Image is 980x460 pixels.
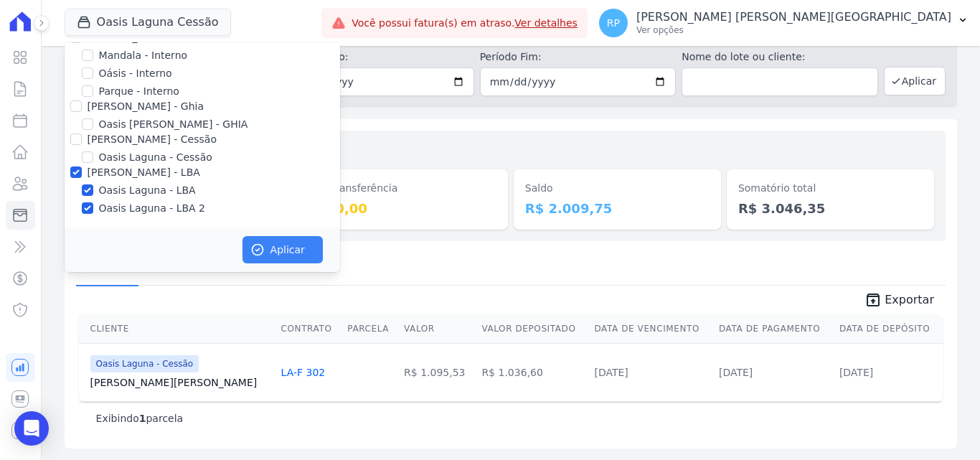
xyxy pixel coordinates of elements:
a: [DATE] [839,367,873,378]
th: Data de Vencimento [588,314,713,344]
th: Data de Depósito [834,314,943,344]
label: Período Inicío: [278,50,474,65]
dd: R$ 2.009,75 [525,199,710,218]
button: Aplicar [884,67,946,95]
dt: Saldo [525,181,710,196]
label: Oasis [PERSON_NAME] - GHIA [99,117,248,132]
label: Mandala - Interno [99,48,187,63]
label: Oasis Laguna - LBA 2 [99,201,205,216]
td: R$ 1.036,60 [476,343,588,401]
th: Cliente [79,314,275,344]
label: Nome do lote ou cliente: [682,50,878,65]
a: [DATE] [719,367,753,378]
b: 1 [139,413,146,424]
th: Contrato [275,314,342,344]
span: Exportar [885,291,934,309]
a: [PERSON_NAME][PERSON_NAME] [90,375,270,390]
a: unarchive Exportar [853,291,946,311]
span: RP [607,18,620,28]
div: Open Intercom Messenger [14,411,49,446]
p: Exibindo parcela [96,411,184,426]
th: Data de Pagamento [713,314,834,344]
dt: Somatório total [738,181,923,196]
label: [PERSON_NAME] - Cessão [88,133,217,145]
label: Oasis Laguna - Cessão [99,150,212,165]
span: Você possui fatura(s) em atraso. [352,16,578,31]
p: [PERSON_NAME] [PERSON_NAME][GEOGRAPHIC_DATA] [636,10,951,24]
button: Oasis Laguna Cessão [65,9,231,36]
i: unarchive [864,291,882,309]
th: Valor Depositado [476,314,588,344]
p: Ver opções [636,24,951,36]
dd: R$ 0,00 [312,199,496,218]
label: Período Fim: [480,50,677,65]
label: Parque - Interno [99,84,179,99]
span: Oasis Laguna - Cessão [90,355,199,372]
button: Aplicar [242,236,323,263]
label: Oásis - Interno [99,66,172,81]
td: R$ 1.095,53 [398,343,476,401]
th: Parcela [341,314,398,344]
dd: R$ 3.046,35 [738,199,923,218]
th: Valor [398,314,476,344]
button: RP [PERSON_NAME] [PERSON_NAME][GEOGRAPHIC_DATA] Ver opções [588,3,980,43]
a: LA-F 302 [281,367,326,378]
label: [PERSON_NAME] - LBA [88,166,200,178]
dt: Em transferência [312,181,496,196]
label: Oasis Laguna - LBA [99,183,196,198]
a: [DATE] [594,367,628,378]
a: Ver detalhes [514,17,578,29]
label: [PERSON_NAME] - Ghia [88,100,204,112]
